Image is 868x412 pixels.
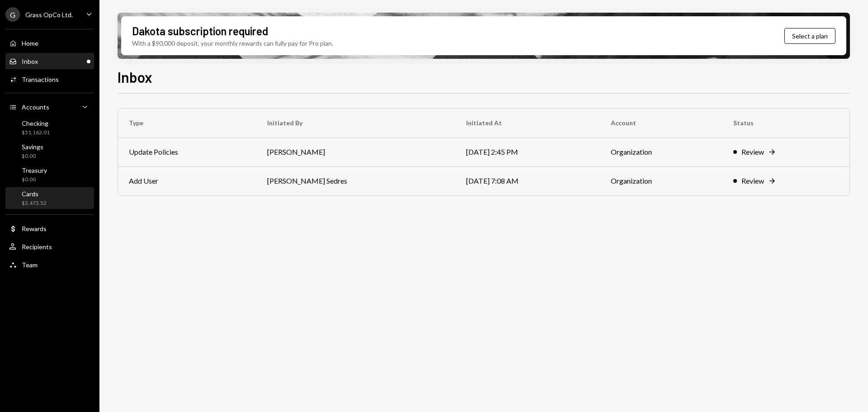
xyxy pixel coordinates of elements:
[741,147,764,157] div: Review
[741,175,764,186] div: Review
[22,129,50,137] div: $51,162.01
[118,109,256,137] th: Type
[5,7,20,22] div: G
[5,71,94,87] a: Transactions
[22,199,47,207] div: $2,472.52
[600,109,722,137] th: Account
[5,220,94,237] a: Rewards
[5,164,94,185] a: Treasury$0.00
[455,166,600,195] td: [DATE] 7:08 AM
[118,68,152,86] h1: Inbox
[5,35,94,51] a: Home
[22,166,47,174] div: Treasury
[722,109,849,137] th: Status
[5,117,94,138] a: Checking$51,162.01
[22,190,47,198] div: Cards
[22,176,47,184] div: $0.00
[5,256,94,273] a: Team
[22,143,43,151] div: Savings
[784,28,835,44] button: Select a plan
[118,137,256,166] td: Update Policies
[22,39,38,47] div: Home
[22,152,43,160] div: $0.00
[22,225,47,232] div: Rewards
[22,103,49,111] div: Accounts
[5,238,94,255] a: Recipients
[5,99,94,115] a: Accounts
[132,24,268,38] div: Dakota subscription required
[5,53,94,69] a: Inbox
[22,261,38,269] div: Team
[256,137,455,166] td: [PERSON_NAME]
[455,137,600,166] td: [DATE] 2:45 PM
[256,166,455,195] td: [PERSON_NAME] Sedres
[22,243,52,251] div: Recipients
[455,109,600,137] th: Initiated At
[118,166,256,195] td: Add User
[22,76,59,83] div: Transactions
[5,187,94,209] a: Cards$2,472.52
[22,119,50,127] div: Checking
[132,38,333,48] div: With a $90,000 deposit, your monthly rewards can fully pay for Pro plan.
[600,137,722,166] td: Organization
[256,109,455,137] th: Initiated By
[22,57,38,65] div: Inbox
[600,166,722,195] td: Organization
[25,11,73,19] div: Grass OpCo Ltd.
[5,140,94,162] a: Savings$0.00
